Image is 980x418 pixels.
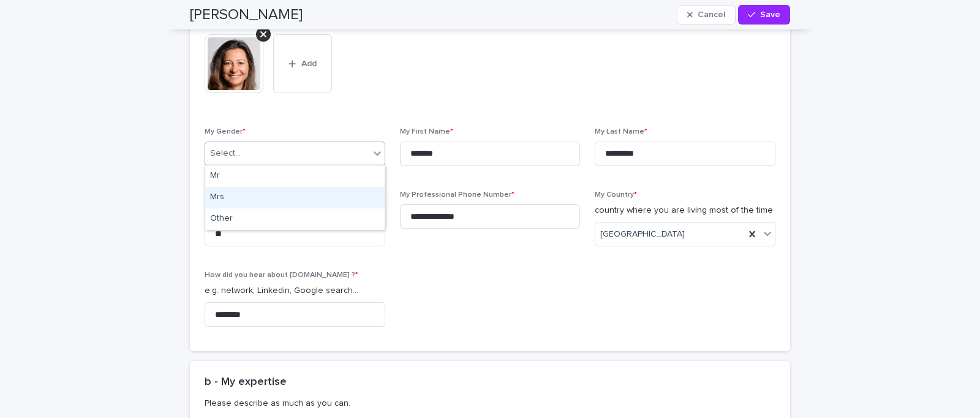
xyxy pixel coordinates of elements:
div: Mrs [205,187,385,208]
div: Other [205,208,385,230]
button: Add [273,34,332,93]
span: My Professional Phone Number [400,191,514,199]
span: My Last Name [595,128,647,135]
p: country where you are living most of the time [595,204,775,217]
span: My First Name [400,128,453,135]
span: Cancel [698,10,725,19]
h2: [PERSON_NAME] [190,6,303,24]
button: Save [738,5,790,25]
span: Save [760,10,780,19]
p: e.g. network, Linkedin, Google search... [205,284,385,297]
h2: b - My expertise [205,376,287,389]
span: [GEOGRAPHIC_DATA] [600,228,685,241]
div: Select... [210,147,241,160]
span: How did you hear about [DOMAIN_NAME] ? [205,272,358,279]
span: Add [301,59,317,68]
p: Please describe as much as you can. [205,398,771,409]
span: My Gender [205,128,246,135]
span: My Country [595,191,637,199]
div: Mr [205,165,385,187]
button: Cancel [677,5,736,25]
